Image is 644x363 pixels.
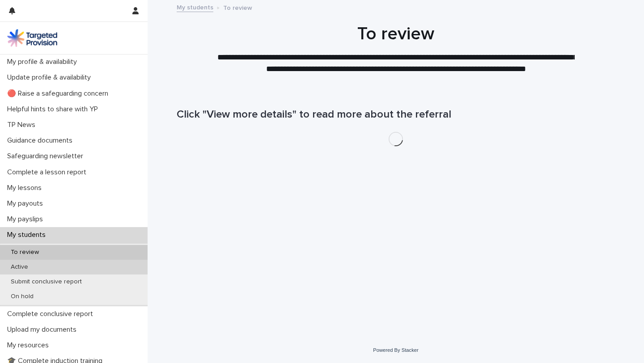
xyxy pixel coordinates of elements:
[177,23,615,45] h1: To review
[4,199,50,208] p: My payouts
[4,249,46,256] p: To review
[4,263,35,271] p: Active
[4,105,105,114] p: Helpful hints to share with YP
[4,73,98,82] p: Update profile & availability
[177,108,615,121] h1: Click "View more details" to read more about the referral
[4,168,93,177] p: Complete a lesson report
[373,347,418,353] a: Powered By Stacker
[4,136,80,145] p: Guidance documents
[4,341,56,350] p: My resources
[223,2,252,12] p: To review
[4,325,84,334] p: Upload my documents
[7,29,57,47] img: M5nRWzHhSzIhMunXDL62
[4,278,89,286] p: Submit conclusive report
[4,215,50,224] p: My payslips
[4,231,53,239] p: My students
[177,2,213,12] a: My students
[4,152,90,160] p: Safeguarding newsletter
[4,121,42,129] p: TP News
[4,89,115,98] p: 🔴 Raise a safeguarding concern
[4,310,100,318] p: Complete conclusive report
[4,184,49,192] p: My lessons
[4,58,84,66] p: My profile & availability
[4,293,41,300] p: On hold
